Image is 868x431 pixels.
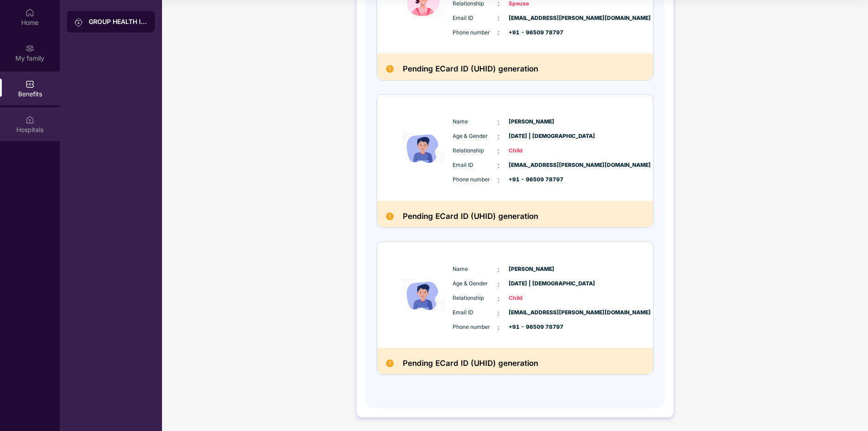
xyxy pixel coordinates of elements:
[89,17,148,26] div: GROUP HEALTH INSURANCE
[25,115,34,124] img: svg+xml;base64,PHN2ZyBpZD0iSG9zcGl0YWxzIiB4bWxucz0iaHR0cDovL3d3dy53My5vcmcvMjAwMC9zdmciIHdpZHRoPS...
[498,132,500,142] span: :
[509,118,554,126] span: [PERSON_NAME]
[25,8,34,17] img: svg+xml;base64,PHN2ZyBpZD0iSG9tZSIgeG1sbnM9Imh0dHA6Ly93d3cudzMub3JnLzIwMDAvc3ZnIiB3aWR0aD0iMjAiIG...
[509,265,554,274] span: [PERSON_NAME]
[498,265,500,275] span: :
[386,213,394,220] img: Pending
[453,161,498,170] span: Email ID
[453,279,498,288] span: Age & Gender
[498,175,500,185] span: :
[509,308,554,317] span: [EMAIL_ADDRESS][PERSON_NAME][DOMAIN_NAME]
[453,265,498,274] span: Name
[403,357,538,370] h2: Pending ECard ID (UHID) generation
[509,14,554,23] span: [EMAIL_ADDRESS][PERSON_NAME][DOMAIN_NAME]
[453,175,498,184] span: Phone number
[498,146,500,156] span: :
[498,294,500,303] span: :
[453,132,498,141] span: Age & Gender
[498,279,500,289] span: :
[509,28,554,37] span: +91 - 96509 78797
[453,308,498,317] span: Email ID
[509,279,554,288] span: [DATE] | [DEMOGRAPHIC_DATA]
[396,251,450,339] img: icon
[498,28,500,38] span: :
[509,323,554,332] span: +91 - 96509 78797
[403,210,538,223] h2: Pending ECard ID (UHID) generation
[509,147,554,155] span: Child
[509,175,554,184] span: +91 - 96509 78797
[453,118,498,126] span: Name
[403,62,538,76] h2: Pending ECard ID (UHID) generation
[453,14,498,23] span: Email ID
[25,80,34,89] img: svg+xml;base64,PHN2ZyBpZD0iQmVuZWZpdHMiIHhtbG5zPSJodHRwOi8vd3d3LnczLm9yZy8yMDAwL3N2ZyIgd2lkdGg9Ij...
[498,308,500,318] span: :
[498,117,500,127] span: :
[509,132,554,141] span: [DATE] | [DEMOGRAPHIC_DATA]
[498,161,500,171] span: :
[386,65,394,73] img: Pending
[453,28,498,37] span: Phone number
[498,13,500,23] span: :
[453,147,498,155] span: Relationship
[453,294,498,303] span: Relationship
[453,323,498,332] span: Phone number
[25,44,34,53] img: svg+xml;base64,PHN2ZyB3aWR0aD0iMjAiIGhlaWdodD0iMjAiIHZpZXdCb3g9IjAgMCAyMCAyMCIgZmlsbD0ibm9uZSIgeG...
[509,294,554,303] span: Child
[498,322,500,332] span: :
[509,161,554,170] span: [EMAIL_ADDRESS][PERSON_NAME][DOMAIN_NAME]
[74,18,83,27] img: svg+xml;base64,PHN2ZyB3aWR0aD0iMjAiIGhlaWdodD0iMjAiIHZpZXdCb3g9IjAgMCAyMCAyMCIgZmlsbD0ibm9uZSIgeG...
[396,104,450,192] img: icon
[386,360,394,367] img: Pending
